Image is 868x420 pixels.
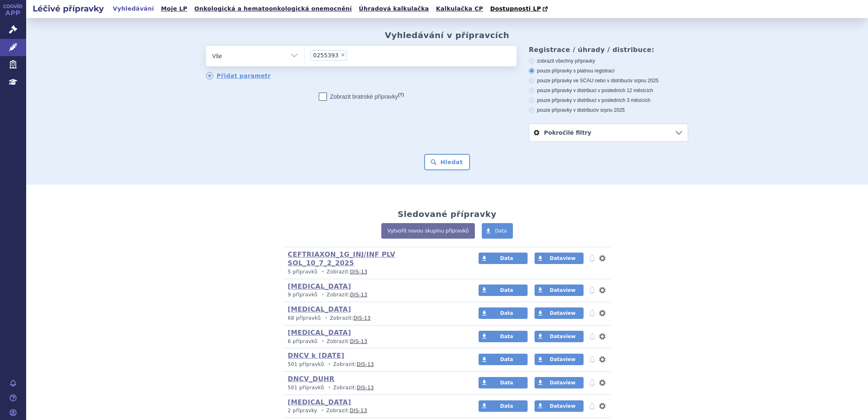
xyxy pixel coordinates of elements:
[192,3,354,14] a: Onkologická a hematoonkologická onemocnění
[588,378,596,388] button: notifikace
[500,380,513,386] span: Data
[385,30,510,40] h2: Vyhledávání v přípravcích
[110,3,157,14] a: Vyhledávání
[488,3,552,15] a: Dostupnosti LP
[322,315,330,322] i: •
[288,315,321,321] span: 68 přípravků
[529,68,688,74] label: pouze přípravky s platnou registrací
[424,154,470,170] button: Hledat
[535,354,584,365] a: Dataview
[319,269,327,275] i: •
[598,253,606,263] button: nastavení
[349,50,354,60] input: 0255393
[550,287,575,293] span: Dataview
[434,3,486,14] a: Kalkulačka CP
[288,375,334,383] a: DNCV_DUHR
[311,50,347,61] li: 0255393
[356,3,432,14] a: Úhradová kalkulačka
[288,398,351,406] a: [MEDICAL_DATA]
[350,269,367,275] a: DIS-13
[598,401,606,411] button: nastavení
[288,361,324,367] span: 501 přípravků
[288,407,463,414] p: Zobrazit:
[529,58,688,64] label: zobrazit všechny přípravky
[550,255,575,261] span: Dataview
[288,291,463,298] p: Zobrazit:
[588,401,596,411] button: notifikace
[288,292,318,298] span: 9 přípravků
[535,331,584,342] a: Dataview
[206,72,271,79] a: Přidat parametr
[495,228,507,234] span: Data
[598,332,606,341] button: nastavení
[479,331,528,342] a: Data
[288,361,463,368] p: Zobrazit:
[588,332,596,341] button: notifikace
[288,338,463,345] p: Zobrazit:
[529,46,688,54] h3: Registrace / úhrady / distribuce:
[288,384,463,391] p: Zobrazit:
[350,339,367,344] a: DIS-13
[319,291,327,298] i: •
[479,377,528,388] a: Data
[529,97,688,104] label: pouze přípravky v distribuci v posledních 3 měsících
[398,209,497,219] h2: Sledované přípravky
[350,408,367,413] a: DIS-13
[550,403,575,409] span: Dataview
[319,93,404,101] label: Zobrazit bratrské přípravky
[398,92,404,97] abbr: (?)
[490,5,541,12] span: Dostupnosti LP
[500,334,513,339] span: Data
[26,3,110,14] h2: Léčivé přípravky
[353,315,371,321] a: DIS-13
[588,308,596,318] button: notifikace
[550,380,575,386] span: Dataview
[288,315,463,322] p: Zobrazit:
[288,269,318,275] span: 5 přípravků
[479,285,528,296] a: Data
[288,352,345,359] a: DNCV k [DATE]
[550,334,575,339] span: Dataview
[326,361,333,368] i: •
[482,223,513,239] a: Data
[288,329,351,336] a: [MEDICAL_DATA]
[630,78,658,84] span: v srpnu 2025
[550,310,575,316] span: Dataview
[288,251,395,267] a: CEFTRIAXON_1G_INJ/INF PLV SOL_10_7_2_2025
[550,357,575,362] span: Dataview
[326,384,333,391] i: •
[500,310,513,316] span: Data
[598,378,606,388] button: nastavení
[479,307,528,319] a: Data
[288,305,351,313] a: [MEDICAL_DATA]
[529,87,688,94] label: pouze přípravky v distribuci v posledních 12 měsících
[535,377,584,388] a: Dataview
[288,339,318,344] span: 6 přípravků
[288,408,317,413] span: 2 přípravky
[596,107,624,113] span: v srpnu 2025
[500,255,513,261] span: Data
[598,285,606,295] button: nastavení
[535,400,584,412] a: Dataview
[535,253,584,264] a: Dataview
[500,403,513,409] span: Data
[319,338,327,345] i: •
[479,354,528,365] a: Data
[319,407,327,414] i: •
[598,355,606,364] button: nastavení
[288,282,351,290] a: [MEDICAL_DATA]
[340,52,345,57] span: ×
[588,253,596,263] button: notifikace
[288,269,463,275] p: Zobrazit:
[288,385,324,391] span: 501 přípravků
[313,52,338,58] span: 0255393
[588,355,596,364] button: notifikace
[529,124,688,141] a: Pokročilé filtry
[535,307,584,319] a: Dataview
[479,253,528,264] a: Data
[159,3,190,14] a: Moje LP
[529,107,688,113] label: pouze přípravky v distribuci
[529,77,688,84] label: pouze přípravky ve SCAU nebo v distribuci
[350,292,367,298] a: DIS-13
[598,308,606,318] button: nastavení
